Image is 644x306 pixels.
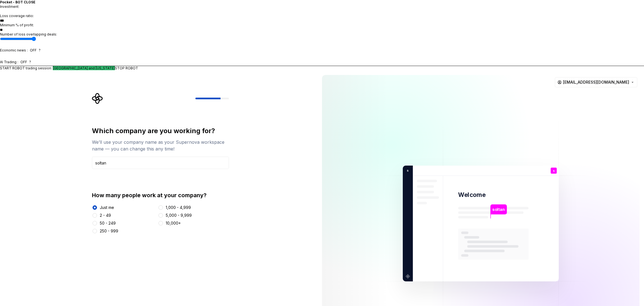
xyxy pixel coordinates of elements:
button: OFF [19,58,29,66]
div: How many people work at your company? [92,191,229,199]
div: Just me [100,205,114,210]
p: s [553,169,555,172]
button: [EMAIL_ADDRESS][DOMAIN_NAME] [555,77,637,87]
p: Welcome [458,191,486,199]
div: 50 - 249 [100,220,116,226]
p: soltan [492,206,505,213]
div: 250 - 999 [100,228,118,234]
span: [EMAIL_ADDRESS][DOMAIN_NAME] [563,79,629,85]
svg: Supernova Logo [92,93,103,104]
div: 2 - 49 [100,213,111,218]
button: ? [29,60,31,64]
span: [GEOGRAPHIC_DATA] and [US_STATE] [53,66,115,70]
div: We’ll use your company name as your Supernova workspace name — you can change this any time! [92,139,229,152]
p: s [405,168,409,173]
span: trading session: [26,66,52,70]
button: ? [39,48,41,53]
div: 1,000 - 4,999 [166,205,191,210]
div: Which company are you working for? [92,126,229,135]
input: Company name [92,157,229,169]
div: 10,000+ [166,220,181,226]
button: OFF [29,47,38,54]
div: 5,000 - 9,999 [166,213,192,218]
button: STOP ROBOT [115,66,138,70]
